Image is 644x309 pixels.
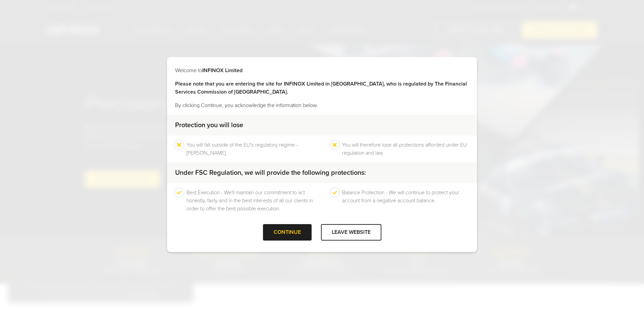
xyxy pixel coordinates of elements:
div: LEAVE WEBSITE [321,224,381,241]
strong: Under FSC Regulation, we will provide the following protections: [175,169,366,177]
li: You will therefore lose all protections afforded under EU regulation and law. [342,141,469,157]
div: CONTINUE [263,224,312,241]
p: Welcome to [175,66,469,74]
strong: INFINOX Limited [202,67,243,74]
strong: Please note that you are entering the site for INFINOX Limited in [GEOGRAPHIC_DATA], who is regul... [175,81,467,95]
p: By clicking Continue, you acknowledge the information below. [175,101,469,109]
li: Balance Protection - We will continue to protect your account from a negative account balance. [342,189,469,213]
strong: Protection you will lose [175,121,243,129]
li: Best Execution - We’ll maintain our commitment to act honestly, fairly and in the best interests ... [186,189,313,213]
li: You will fall outside of the EU's regulatory regime - [PERSON_NAME]. [186,141,313,157]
